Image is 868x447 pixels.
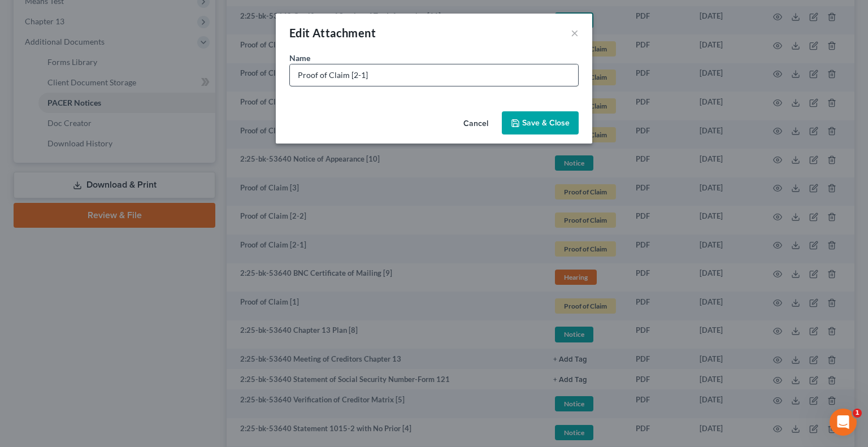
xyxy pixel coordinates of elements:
[290,64,578,86] input: Enter name...
[289,53,310,63] span: Name
[522,118,570,128] span: Save & Close
[454,112,497,135] button: Cancel
[830,409,857,436] iframe: Intercom live chat
[289,26,310,40] span: Edit
[853,409,862,418] span: 1
[502,111,579,135] button: Save & Close
[571,26,579,40] button: ×
[313,26,376,40] span: Attachment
